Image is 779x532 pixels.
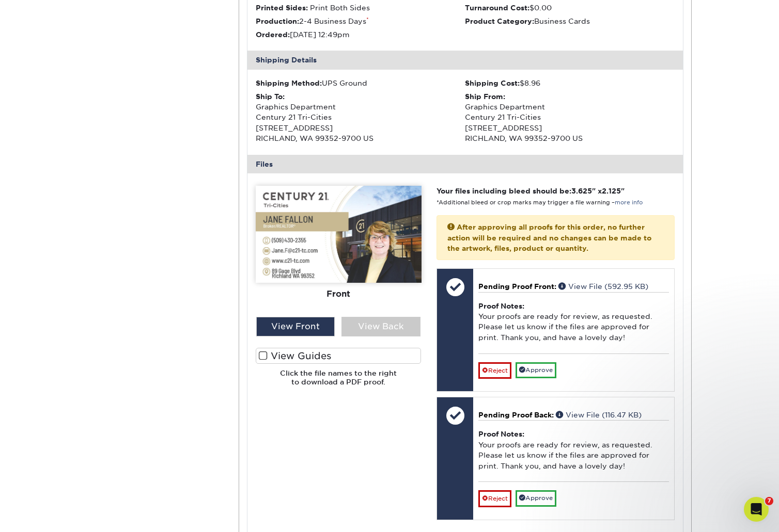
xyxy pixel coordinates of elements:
h6: Click the file names to the right to download a PDF proof. [256,369,422,394]
strong: Ship To: [256,92,285,101]
span: 3.625 [571,187,592,195]
a: Reject [478,362,511,379]
small: *Additional bleed or crop marks may trigger a file warning – [437,199,643,206]
strong: Proof Notes: [478,430,524,438]
strong: Your files including bleed should be: " x " [437,187,625,195]
div: Graphics Department Century 21 Tri-Cities [STREET_ADDRESS] RICHLAND, WA 99352-9700 US [465,91,675,144]
a: Reject [478,490,511,507]
div: Your proofs are ready for review, as requested. Please let us know if the files are approved for ... [478,420,669,481]
label: View Guides [256,348,422,364]
div: Shipping Details [247,51,683,69]
li: 2-4 Business Days [256,16,465,26]
strong: Shipping Cost: [465,79,520,87]
div: UPS Ground [256,78,465,88]
div: View Back [341,317,420,336]
strong: Proof Notes: [478,302,524,310]
div: Graphics Department Century 21 Tri-Cities [STREET_ADDRESS] RICHLAND, WA 99352-9700 US [256,91,465,144]
div: $8.96 [465,78,675,88]
div: Files [247,155,683,173]
span: Pending Proof Front: [478,282,556,291]
strong: Production: [256,17,299,25]
strong: Printed Sides: [256,4,308,12]
strong: Ordered: [256,30,290,39]
li: Business Cards [465,16,675,26]
a: View File (116.47 KB) [556,411,642,419]
div: Your proofs are ready for review, as requested. Please let us know if the files are approved for ... [478,292,669,353]
a: View File (592.95 KB) [558,282,648,291]
a: Approve [516,362,556,378]
strong: Shipping Method: [256,79,322,87]
strong: Product Category: [465,17,534,25]
strong: After approving all proofs for this order, no further action will be required and no changes can ... [447,223,651,252]
span: 2.125 [602,187,621,195]
iframe: Intercom live chat [744,497,769,522]
strong: Ship From: [465,92,505,101]
span: Pending Proof Back: [478,411,554,419]
strong: Turnaround Cost: [465,4,529,12]
div: Front [256,283,422,305]
a: Approve [516,490,556,506]
li: [DATE] 12:49pm [256,29,465,40]
li: $0.00 [465,3,675,13]
div: View Front [256,317,335,336]
a: more info [615,199,643,206]
span: Print Both Sides [310,4,370,12]
span: 7 [765,497,773,505]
